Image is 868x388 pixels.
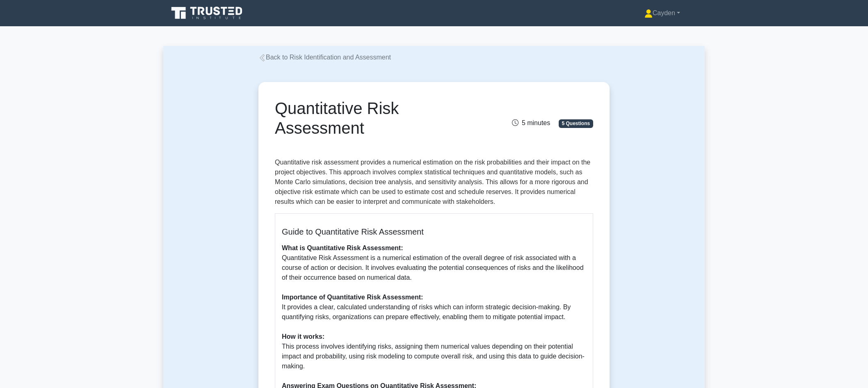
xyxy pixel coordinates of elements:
[282,244,403,251] b: What is Quantitative Risk Assessment:
[512,119,550,126] span: 5 minutes
[282,333,324,340] b: How it works:
[282,294,423,301] b: Importance of Quantitative Risk Assessment:
[559,119,593,128] span: 5 Questions
[275,157,593,207] p: Quantitative risk assessment provides a numerical estimation on the risk probabilities and their ...
[258,54,391,61] a: Back to Risk Identification and Assessment
[275,98,484,138] h1: Quantitative Risk Assessment
[282,227,586,237] h5: Guide to Quantitative Risk Assessment
[625,5,700,21] a: Cayden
